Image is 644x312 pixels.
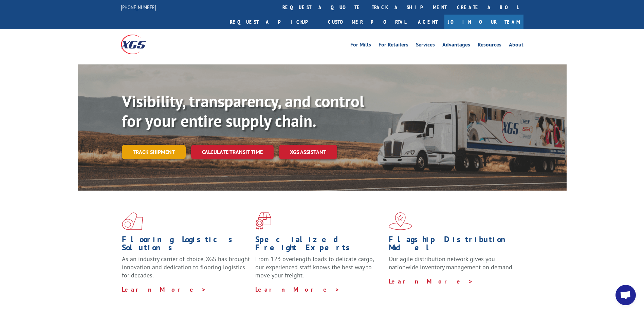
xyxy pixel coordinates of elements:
[122,212,143,230] img: xgs-icon-total-supply-chain-intelligence-red
[389,277,473,285] a: Learn More >
[323,15,411,29] a: Customer Portal
[478,42,501,50] a: Resources
[442,42,470,50] a: Advantages
[509,42,523,50] a: About
[191,145,274,159] a: Calculate transit time
[255,255,384,285] p: From 123 overlength loads to delicate cargo, our experienced staff knows the best way to move you...
[122,145,186,159] a: Track shipment
[122,235,250,255] h1: Flooring Logistics Solutions
[122,91,364,131] b: Visibility, transparency, and control for your entire supply chain.
[122,255,250,279] span: As an industry carrier of choice, XGS has brought innovation and dedication to flooring logistics...
[255,212,271,230] img: xgs-icon-focused-on-flooring-red
[389,212,412,230] img: xgs-icon-flagship-distribution-model-red
[411,15,444,29] a: Agent
[416,42,435,50] a: Services
[122,286,206,293] a: Learn More >
[255,235,384,255] h1: Specialized Freight Experts
[255,286,340,293] a: Learn More >
[444,15,523,29] a: Join Our Team
[389,255,514,271] span: Our agile distribution network gives you nationwide inventory management on demand.
[615,285,636,305] a: Open chat
[279,145,337,159] a: XGS ASSISTANT
[121,4,156,11] a: [PHONE_NUMBER]
[389,235,517,255] h1: Flagship Distribution Model
[225,15,323,29] a: Request a pickup
[350,42,371,50] a: For Mills
[379,42,408,50] a: For Retailers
